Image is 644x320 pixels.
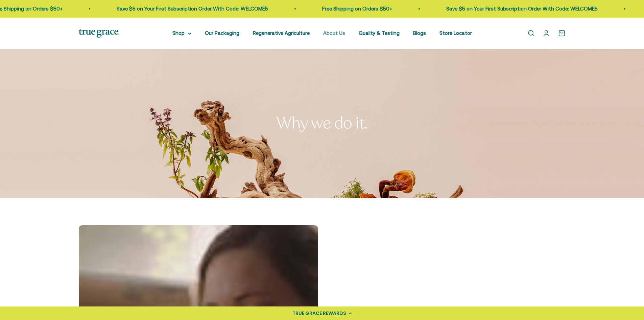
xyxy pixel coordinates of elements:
a: Regenerative Agriculture [253,30,310,36]
a: About Us [323,30,345,36]
summary: Shop [172,29,191,37]
a: Quality & Testing [359,30,400,36]
a: Our Packaging [205,30,239,36]
p: Save $5 on Your First Subscription Order With Code: WELCOME5 [114,5,265,13]
a: Store Locator [439,30,472,36]
a: Blogs [413,30,426,36]
a: Free Shipping on Orders $50+ [319,6,389,12]
div: TRUE GRACE REWARDS [292,310,346,317]
p: Save $5 on Your First Subscription Order With Code: WELCOME5 [443,5,595,13]
split-lines: Why we do it. [276,112,368,134]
